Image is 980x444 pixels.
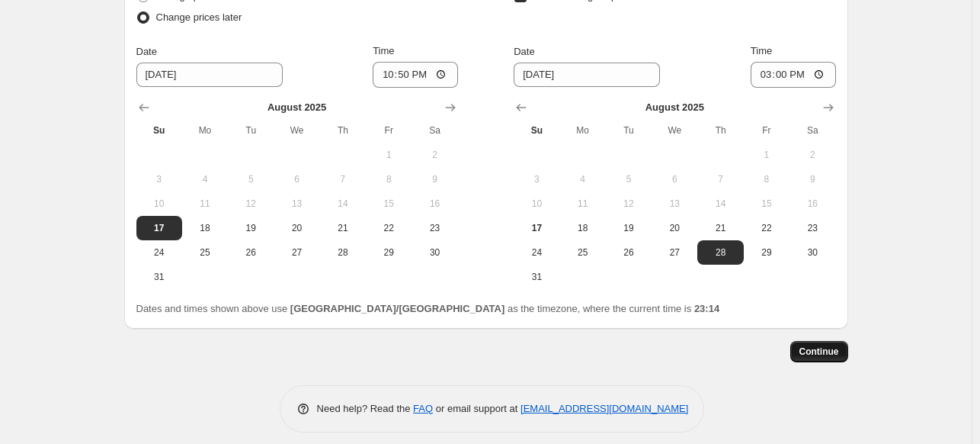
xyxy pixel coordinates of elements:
span: 19 [612,222,645,234]
button: Sunday August 10 2025 [514,191,559,216]
button: Friday August 22 2025 [366,216,412,240]
span: 21 [326,222,360,234]
th: Friday [744,118,789,143]
span: 1 [750,149,783,161]
button: Wednesday August 6 2025 [652,167,697,191]
span: 9 [418,173,451,185]
span: 14 [703,198,737,210]
button: Saturday August 9 2025 [789,167,835,191]
button: Show previous month, July 2025 [511,97,532,118]
span: 10 [520,198,553,210]
th: Saturday [789,118,835,143]
span: 27 [658,246,691,259]
span: 3 [143,173,176,185]
th: Thursday [320,118,366,143]
button: Monday August 25 2025 [560,240,606,265]
button: Sunday August 31 2025 [514,265,559,289]
span: Need help? Read the [317,403,414,414]
b: [GEOGRAPHIC_DATA]/[GEOGRAPHIC_DATA] [290,303,504,314]
span: Su [143,124,176,137]
button: Sunday August 31 2025 [136,265,182,289]
button: Tuesday August 19 2025 [228,216,274,240]
th: Tuesday [606,118,652,143]
span: 5 [612,173,645,185]
b: 23:14 [694,303,719,314]
span: 3 [520,173,553,185]
a: [EMAIL_ADDRESS][DOMAIN_NAME] [520,403,688,414]
span: 15 [372,198,405,210]
button: Saturday August 30 2025 [412,240,457,265]
button: Sunday August 3 2025 [136,167,182,191]
button: Monday August 4 2025 [182,167,228,191]
button: Saturday August 16 2025 [412,191,457,216]
span: 29 [750,246,783,259]
span: Mo [566,124,600,137]
button: Wednesday August 13 2025 [652,191,697,216]
span: Continue [799,346,839,358]
span: Dates and times shown above use as the timezone, where the current time is [136,303,720,314]
button: Show next month, September 2025 [818,97,839,118]
span: Fr [372,124,405,137]
th: Tuesday [228,118,274,143]
button: Thursday August 28 2025 [320,240,366,265]
button: Show next month, September 2025 [440,97,461,118]
span: 21 [703,222,737,234]
button: Wednesday August 20 2025 [652,216,697,240]
button: Saturday August 30 2025 [789,240,835,265]
span: Tu [612,124,645,137]
span: Mo [188,124,222,137]
span: 11 [566,198,600,210]
button: Thursday August 7 2025 [320,167,366,191]
button: Friday August 22 2025 [744,216,789,240]
span: We [280,124,313,137]
span: 26 [612,246,645,259]
button: Friday August 1 2025 [366,143,412,167]
span: 6 [280,173,313,185]
span: 1 [372,149,405,161]
span: 9 [796,173,829,185]
th: Sunday [136,118,182,143]
span: Date [514,46,534,57]
button: Today Sunday August 17 2025 [136,216,182,240]
input: 12:00 [751,62,836,88]
span: 12 [234,198,267,210]
button: Monday August 18 2025 [182,216,228,240]
button: Wednesday August 6 2025 [274,167,319,191]
span: 20 [280,222,313,234]
span: 16 [796,198,829,210]
span: 19 [234,222,267,234]
span: 24 [520,246,553,259]
button: Friday August 1 2025 [744,143,789,167]
span: 18 [188,222,222,234]
button: Tuesday August 12 2025 [228,191,274,216]
button: Friday August 15 2025 [744,191,789,216]
button: Thursday August 14 2025 [697,191,743,216]
span: 14 [326,198,360,210]
span: We [658,124,691,137]
span: 7 [326,173,360,185]
button: Monday August 4 2025 [560,167,606,191]
button: Friday August 8 2025 [366,167,412,191]
button: Wednesday August 27 2025 [274,240,319,265]
span: 13 [280,198,313,210]
span: 23 [418,222,451,234]
span: or email support at [433,403,520,414]
span: 8 [750,173,783,185]
th: Saturday [412,118,457,143]
span: 22 [372,222,405,234]
span: 31 [520,271,553,283]
span: 13 [658,198,691,210]
span: Date [136,46,157,57]
button: Friday August 29 2025 [366,240,412,265]
span: 4 [188,173,222,185]
button: Sunday August 24 2025 [514,240,559,265]
input: 12:00 [373,62,458,88]
th: Monday [560,118,606,143]
button: Thursday August 7 2025 [697,167,743,191]
span: 4 [566,173,600,185]
button: Monday August 11 2025 [182,191,228,216]
button: Friday August 15 2025 [366,191,412,216]
th: Monday [182,118,228,143]
span: 7 [703,173,737,185]
span: Tu [234,124,267,137]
